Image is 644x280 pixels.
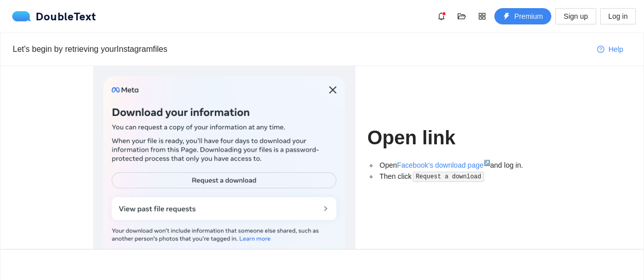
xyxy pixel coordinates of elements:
[514,11,543,22] span: Premium
[413,172,484,182] code: Request a download
[608,44,623,55] span: Help
[600,8,636,24] button: Log in
[378,171,551,182] li: Then click
[12,11,36,21] img: logo
[474,8,490,24] button: appstore
[494,8,551,24] button: thunderboltPremium
[454,8,470,24] button: folder-open
[454,12,469,20] span: folder-open
[397,161,490,169] a: Facebook's download page↗
[378,160,551,171] li: Open and log in.
[368,126,551,150] h1: Open link
[555,8,596,24] button: Sign up
[503,13,510,21] span: thunderbolt
[474,12,490,20] span: appstore
[564,11,587,22] span: Sign up
[434,12,449,20] span: bell
[12,11,96,21] div: DoubleText
[484,160,490,166] sup: ↗
[589,41,631,57] button: question-circleHelp
[608,11,628,22] span: Log in
[13,43,589,55] div: Let's begin by retrieving your Instagram files
[597,46,604,54] span: question-circle
[433,8,450,24] button: bell
[12,11,96,21] a: logoDoubleText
